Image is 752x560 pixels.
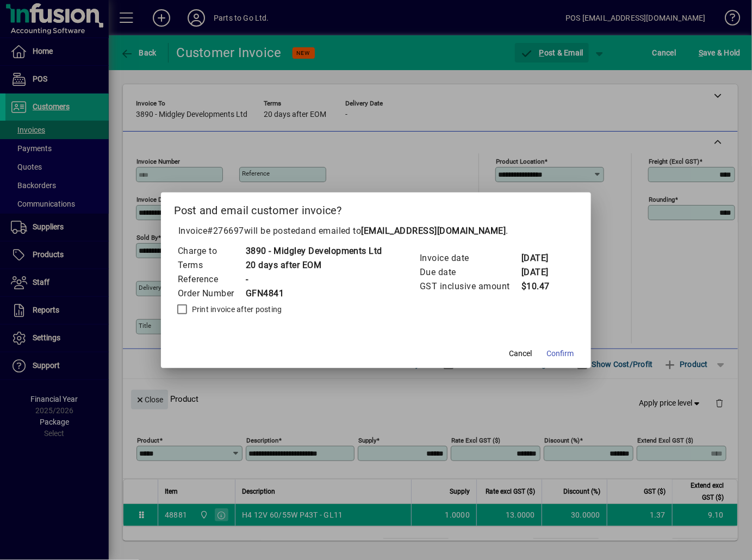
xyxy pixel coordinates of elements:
button: Confirm [542,344,578,364]
b: [EMAIL_ADDRESS][DOMAIN_NAME] [362,226,506,236]
td: [DATE] [521,251,564,265]
span: and emailed to [301,226,506,236]
td: [DATE] [521,265,564,279]
td: GST inclusive amount [419,279,521,294]
td: GFN4841 [245,287,383,301]
td: Order Number [177,287,245,301]
td: - [245,272,383,287]
span: Confirm [546,348,574,359]
td: 20 days after EOM [245,258,383,272]
td: $10.47 [521,279,564,294]
h2: Post and email customer invoice? [161,192,592,224]
td: 3890 - Midgley Developments Ltd [245,244,383,258]
td: Invoice date [419,251,521,265]
td: Charge to [177,244,245,258]
button: Cancel [503,344,538,364]
p: Invoice will be posted . [174,225,579,238]
label: Print invoice after posting [190,304,282,315]
td: Reference [177,272,245,287]
span: Cancel [509,348,532,359]
span: #276697 [207,226,244,236]
td: Due date [419,265,521,279]
td: Terms [177,258,245,272]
